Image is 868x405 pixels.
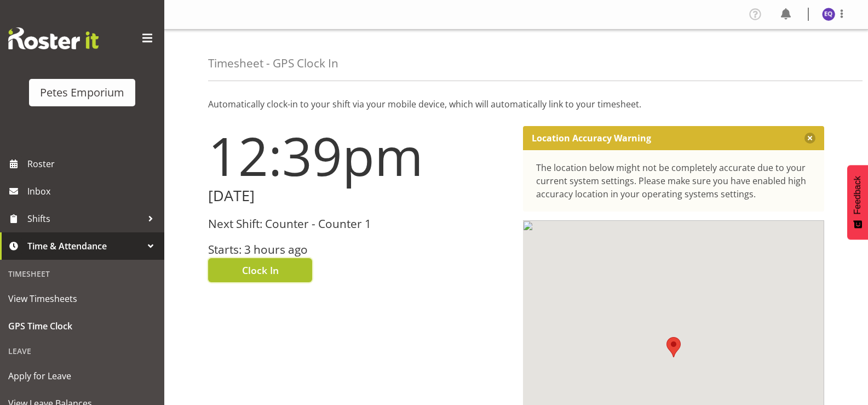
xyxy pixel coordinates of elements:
div: The location below might not be completely accurate due to your current system settings. Please m... [536,161,812,201]
h3: Starts: 3 hours ago [208,243,510,256]
button: Clock In [208,258,312,282]
a: View Timesheets [3,285,162,312]
img: Rosterit website logo [8,27,99,49]
div: Timesheet [3,263,162,285]
span: Clock In [242,263,279,277]
a: GPS Time Clock [3,312,162,340]
span: Feedback [853,176,863,214]
span: Inbox [27,183,159,199]
img: esperanza-querido10799.jpg [822,8,835,21]
button: Feedback - Show survey [847,165,868,239]
p: Location Accuracy Warning [532,133,651,144]
h4: Timesheet - GPS Clock In [208,57,338,70]
span: Time & Attendance [27,238,142,254]
span: View Timesheets [8,290,156,307]
div: Leave [3,340,162,362]
h3: Next Shift: Counter - Counter 1 [208,218,510,230]
button: Close message [804,133,815,144]
span: Roster [27,156,159,172]
a: Apply for Leave [3,362,162,390]
h1: 12:39pm [208,126,510,185]
span: GPS Time Clock [8,318,156,334]
span: Apply for Leave [8,368,156,384]
div: Petes Emporium [40,84,124,101]
span: Shifts [27,210,142,227]
p: Automatically clock-in to your shift via your mobile device, which will automatically link to you... [208,98,824,111]
h2: [DATE] [208,187,510,204]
